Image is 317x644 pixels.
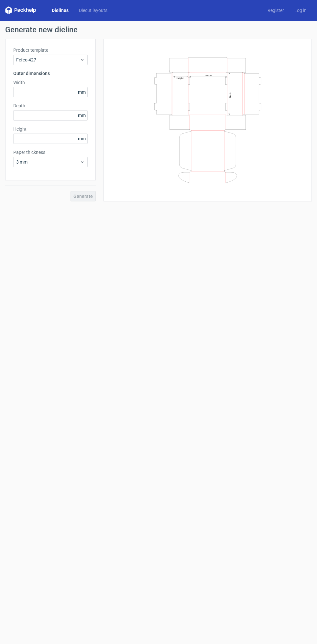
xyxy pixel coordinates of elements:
span: mm [76,111,87,120]
h1: Generate new dieline [5,26,312,34]
label: Depth [13,102,88,109]
span: mm [76,87,87,97]
span: mm [76,134,87,144]
span: Fefco 427 [16,57,80,63]
text: Height [176,77,183,79]
text: Depth [229,91,232,97]
a: Dielines [47,7,74,14]
label: Width [13,79,88,86]
h3: Outer dimensions [13,70,88,77]
a: Diecut layouts [74,7,113,14]
label: Height [13,126,88,132]
a: Register [262,7,289,14]
a: Log in [289,7,312,14]
text: Width [205,74,212,77]
label: Paper thickness [13,149,88,156]
span: 3 mm [16,159,80,165]
label: Product template [13,47,88,53]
